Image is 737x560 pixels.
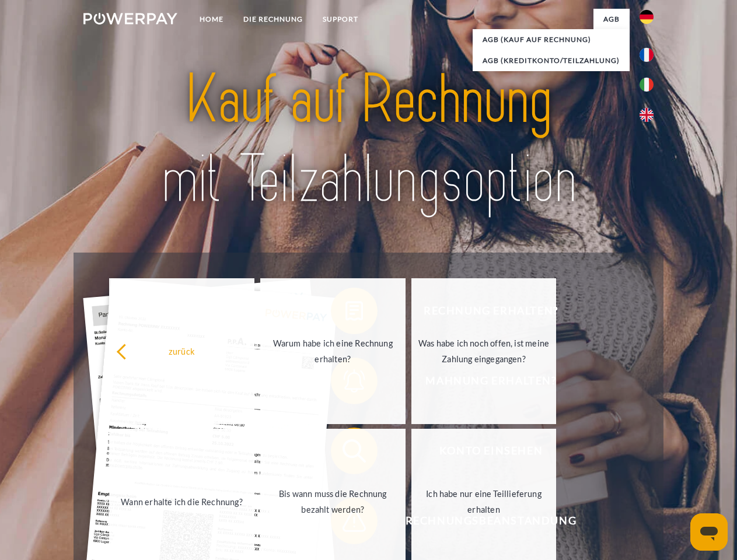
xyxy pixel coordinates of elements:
a: AGB (Kreditkonto/Teilzahlung) [473,50,630,71]
a: agb [593,9,630,30]
img: it [640,78,654,92]
div: Ich habe nur eine Teillieferung erhalten [418,486,550,517]
div: zurück [116,343,247,359]
a: DIE RECHNUNG [233,9,313,30]
img: fr [640,48,654,62]
div: Wann erhalte ich die Rechnung? [116,494,247,509]
div: Warum habe ich eine Rechnung erhalten? [267,335,399,367]
a: Home [190,9,233,30]
a: AGB (Kauf auf Rechnung) [473,29,630,50]
img: de [640,10,654,24]
div: Bis wann muss die Rechnung bezahlt werden? [267,486,399,517]
img: title-powerpay_de.svg [111,56,626,223]
div: Was habe ich noch offen, ist meine Zahlung eingegangen? [418,335,550,367]
img: en [640,108,654,122]
a: Was habe ich noch offen, ist meine Zahlung eingegangen? [411,278,557,424]
iframe: Schaltfläche zum Öffnen des Messaging-Fensters [690,513,728,551]
a: SUPPORT [313,9,368,30]
img: logo-powerpay-white.svg [83,13,177,24]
